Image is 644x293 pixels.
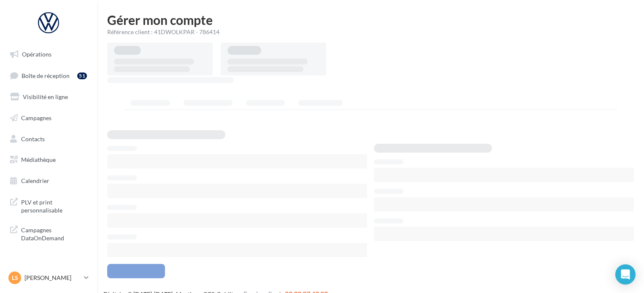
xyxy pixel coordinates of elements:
[5,67,92,85] a: Boîte de réception51
[7,270,90,286] a: LS [PERSON_NAME]
[21,135,45,142] span: Contacts
[23,93,68,100] span: Visibilité en ligne
[21,114,51,121] span: Campagnes
[24,274,81,282] p: [PERSON_NAME]
[12,274,18,282] span: LS
[21,156,56,163] span: Médiathèque
[107,13,634,26] h1: Gérer mon compte
[5,172,92,190] a: Calendrier
[615,264,636,285] div: Open Intercom Messenger
[22,72,70,79] span: Boîte de réception
[21,224,87,242] span: Campagnes DataOnDemand
[21,177,49,184] span: Calendrier
[21,196,87,215] span: PLV et print personnalisable
[77,73,87,79] div: 51
[5,88,92,106] a: Visibilité en ligne
[5,193,92,218] a: PLV et print personnalisable
[5,109,92,127] a: Campagnes
[22,51,51,58] span: Opérations
[5,221,92,246] a: Campagnes DataOnDemand
[5,130,92,148] a: Contacts
[107,28,634,36] div: Référence client : 41DWOLKPAR - 786414
[5,46,92,63] a: Opérations
[5,151,92,169] a: Médiathèque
